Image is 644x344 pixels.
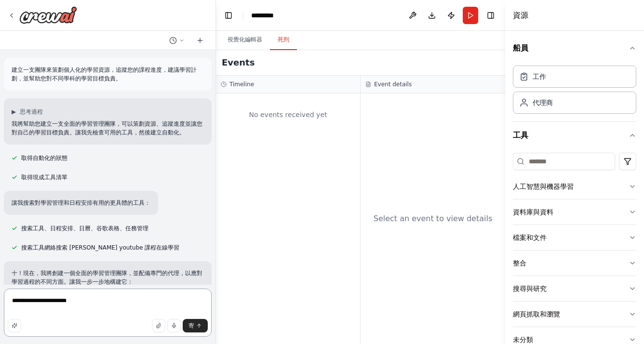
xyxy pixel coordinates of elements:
[513,199,636,225] button: 資料庫與資料
[220,30,270,50] button: 視覺化編輯器
[513,284,547,293] div: 搜尋與研究
[165,35,188,46] button: Switch to previous chat
[513,130,528,141] font: 工具
[513,207,553,217] div: 資料庫與資料
[484,9,497,22] button: 隱藏右側邊欄
[513,174,636,199] button: 人工智慧與機器學習
[533,98,553,107] div: 代理商
[12,108,43,116] button: ▶思考過程
[167,319,181,332] button: Click to speak your automation idea
[21,225,148,232] span: 搜索工具、日程安排、日曆、谷歌表格、任務管理
[183,319,208,332] button: 寄
[513,309,560,319] div: 網頁抓取和瀏覽
[513,122,636,149] button: 工具
[513,258,526,268] div: 整合
[152,319,165,332] button: Upload files
[513,302,636,327] button: 網頁抓取和瀏覽
[12,198,150,207] p: 讓我搜索對學習管理和日程安排有用的更具體的工具：
[21,173,67,181] span: 取得現成工具清單
[222,9,235,22] button: 隱藏左側邊欄
[20,108,43,116] span: 思考過程
[533,72,546,81] div: 工作
[221,98,355,131] div: No events received yet
[513,62,636,121] div: 船員
[513,182,574,191] div: 人工智慧與機器學習
[513,42,528,54] font: 船員
[513,35,636,62] button: 船員
[251,11,312,20] nav: 麵包屑
[513,233,547,242] div: 檔案和文件
[192,35,208,46] button: Start a new chat
[513,225,636,250] button: 檔案和文件
[12,269,204,286] p: 十！現在，我將創建一個全面的學習管理團隊，並配備專門的代理，以應對學習過程的不同方面。讓我一步一步地構建它：
[513,276,636,301] button: 搜尋與研究
[19,6,77,24] img: 標誌
[222,56,255,69] h2: Events
[12,119,204,137] p: 我將幫助您建立一支全面的學習管理團隊，可以策劃資源、追蹤進度並讓您對自己的學習目標負責。讓我先檢查可用的工具，然後建立自動化。
[374,80,412,88] h3: Event details
[374,213,493,225] div: Select an event to view details
[188,322,194,330] span: 寄
[8,319,21,332] button: Improve this prompt
[21,154,67,162] span: 取得自動化的狀態
[513,251,636,276] button: 整合
[513,10,528,21] h4: 資源
[12,108,16,116] span: ▶
[229,80,254,88] h3: Timeline
[270,30,297,50] button: 死刑
[21,244,179,251] span: 搜索工具網絡搜索 [PERSON_NAME] youtube 課程在線學習
[12,66,204,83] p: 建立一支團隊來策劃個人化的學習資源，追蹤您的課程進度，建議學習計劃，並幫助您對不同學科的學習目標負責。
